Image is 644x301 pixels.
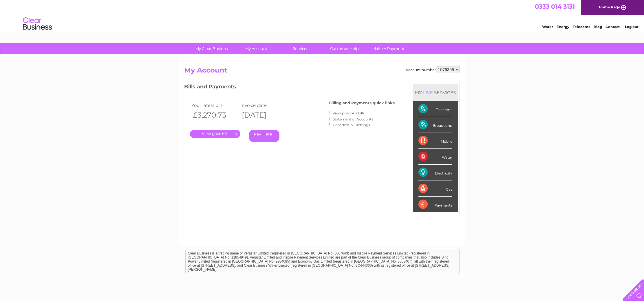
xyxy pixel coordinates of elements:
h3: Bills and Payments [184,83,395,93]
div: Account number [406,66,460,73]
a: Contact [605,25,620,29]
div: Broadband [418,117,452,133]
td: Invoice date [239,101,288,109]
a: Make A Payment [365,43,412,54]
a: My Account [233,43,280,54]
a: Water [542,25,553,29]
a: Pay Here [249,130,279,142]
div: MY SERVICES [413,84,458,101]
th: £3,270.73 [190,109,239,121]
h4: Billing and Payments quick links [329,101,395,105]
a: View previous bills [333,111,365,115]
th: [DATE] [239,109,288,121]
div: Electricity [418,165,452,181]
a: Blog [594,25,602,29]
a: My Clear Business [189,43,236,54]
div: Clear Business is a trading name of Verastar Limited (registered in [GEOGRAPHIC_DATA] No. 3667643... [186,3,459,28]
a: Services [277,43,324,54]
a: Energy [557,25,569,29]
a: . [190,130,240,138]
div: Water [418,149,452,165]
img: logo.png [23,15,52,33]
a: Statement of Accounts [333,117,373,121]
h2: My Account [184,66,460,77]
div: Telecoms [418,101,452,117]
a: Log out [625,25,638,29]
div: Gas [418,181,452,197]
td: Your latest bill [190,101,239,109]
div: LIVE [422,90,434,95]
a: Telecoms [573,25,590,29]
a: Paperless bill settings [333,123,370,127]
a: Customer Help [321,43,368,54]
a: 0333 014 3131 [535,3,575,10]
div: Mobile [418,133,452,149]
div: Payments [418,197,452,212]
